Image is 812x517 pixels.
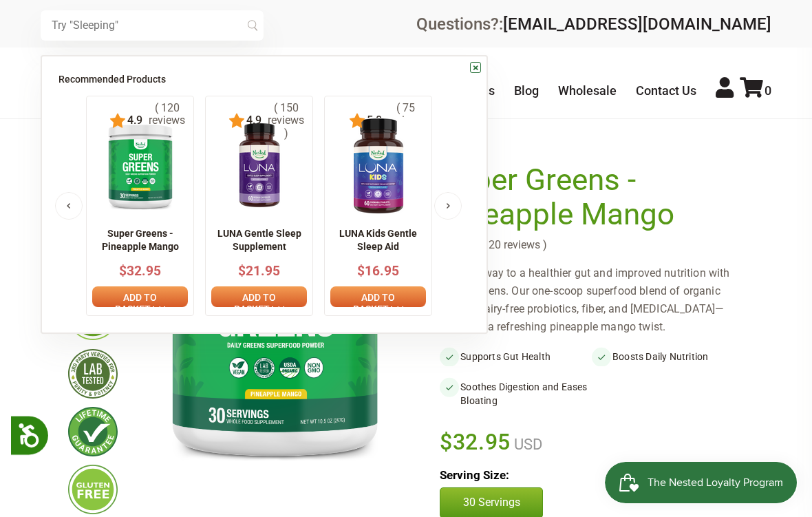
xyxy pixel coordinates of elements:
li: Soothes Digestion and Eases Bloating [440,377,592,410]
div: Sip your way to a healthier gut and improved nutrition with Super Greens. Our one-scoop superfood... [440,264,744,336]
span: USD [511,436,542,453]
p: Super Greens - Pineapple Mango [92,227,188,254]
img: 1_edfe67ed-9f0f-4eb3-a1ff-0a9febdc2b11_x140.png [330,118,427,214]
a: [EMAIL_ADDRESS][DOMAIN_NAME] [503,14,771,34]
span: $32.95 [440,427,511,457]
div: Questions?: [416,16,771,32]
img: star.svg [349,113,365,129]
button: Next [434,192,462,220]
b: Serving Size: [440,468,509,482]
span: 5.0 [365,114,382,127]
span: ( 120 reviews ) [473,239,547,251]
img: glutenfree [68,465,118,514]
span: ( 75 reviews ) [382,102,426,140]
span: $16.95 [357,263,399,279]
a: Blog [514,83,539,98]
span: 0 [765,83,771,98]
li: Supports Gut Health [440,347,592,366]
a: 0 [740,83,771,98]
li: Boosts Daily Nutrition [592,347,744,366]
p: LUNA Gentle Sleep Supplement [211,227,307,254]
span: ( 120 reviews ) [142,102,188,140]
h1: Super Greens - Pineapple Mango [440,163,737,231]
span: Recommended Products [58,74,166,85]
img: thirdpartytested [68,349,118,399]
span: $32.95 [119,263,161,279]
a: × [470,62,481,73]
span: 4.9 [126,114,142,127]
input: Try "Sleeping" [41,10,264,41]
a: Add to basket [211,286,307,307]
a: Contact Us [636,83,696,98]
span: $21.95 [238,263,280,279]
a: Add to basket [330,286,426,307]
a: Wholesale [558,83,617,98]
p: LUNA Kids Gentle Sleep Aid [330,227,426,254]
img: NN_LUNA_US_60_front_1_x140.png [222,118,297,214]
p: 30 Servings [454,495,528,510]
img: star.svg [109,113,126,129]
img: imgpsh_fullsize_anim_-_2025-02-26T222351.371_x140.png [98,118,182,214]
iframe: Button to open loyalty program pop-up [605,462,798,503]
span: ( 150 reviews ) [261,102,307,140]
a: Add to basket [92,286,188,307]
button: Previous [55,192,83,220]
span: 4.9 [245,114,261,127]
img: star.svg [228,113,245,129]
